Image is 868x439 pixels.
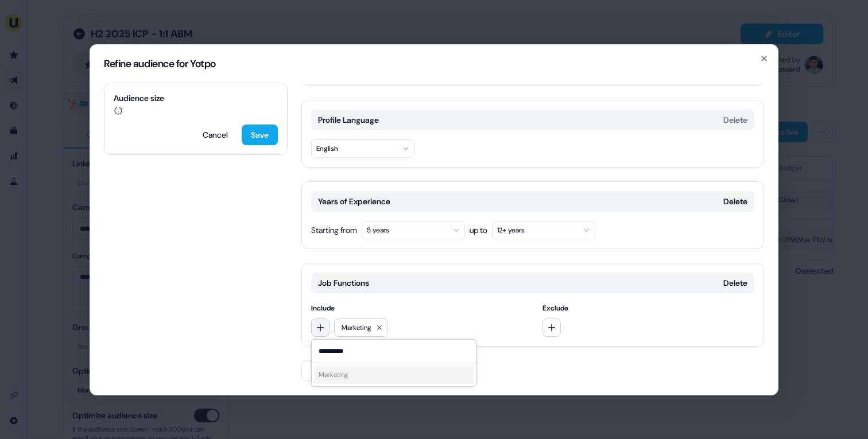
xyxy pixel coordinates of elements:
span: Profile Language [318,114,379,126]
button: 5 years [362,221,465,239]
button: Delete [723,196,747,207]
button: Save [242,125,278,145]
button: Add category [301,360,383,381]
span: Exclude [542,302,755,314]
span: Years of Experience [318,196,390,207]
button: Cancel [193,125,237,145]
div: Suggestions [312,363,476,386]
span: Marketing [342,322,371,333]
span: Audience size [114,92,278,104]
button: Delete [723,114,747,126]
button: 12+ years [492,221,595,239]
button: English [311,139,414,158]
span: Starting from [311,224,357,236]
h2: Refine audience for Yotpo [104,59,764,69]
button: Delete [723,277,747,289]
span: Include [311,302,524,314]
span: Job Functions [318,277,369,289]
span: up to [470,224,487,236]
